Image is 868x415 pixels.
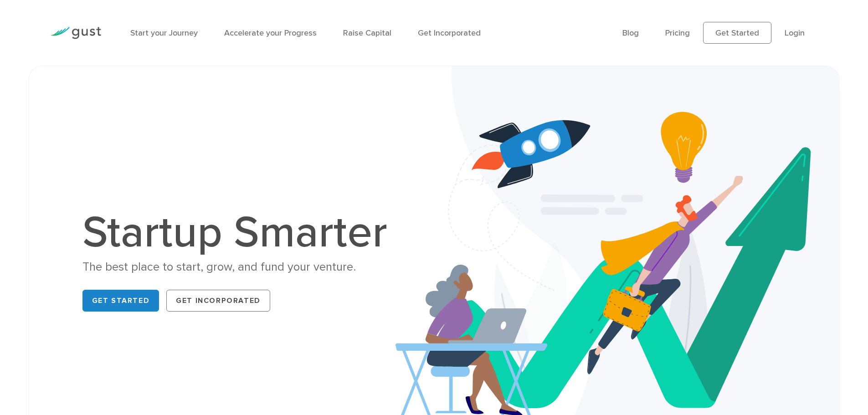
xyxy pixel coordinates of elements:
[82,290,159,312] a: Get Started
[418,28,481,38] a: Get Incorporated
[50,27,101,39] img: Gust Logo
[622,28,639,38] a: Blog
[343,28,391,38] a: Raise Capital
[224,28,317,38] a: Accelerate your Progress
[82,211,397,255] h1: Startup Smarter
[130,28,198,38] a: Start your Journey
[785,28,805,38] a: Login
[665,28,690,38] a: Pricing
[166,290,270,312] a: Get Incorporated
[82,259,397,275] div: The best place to start, grow, and fund your venture.
[703,22,771,44] a: Get Started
